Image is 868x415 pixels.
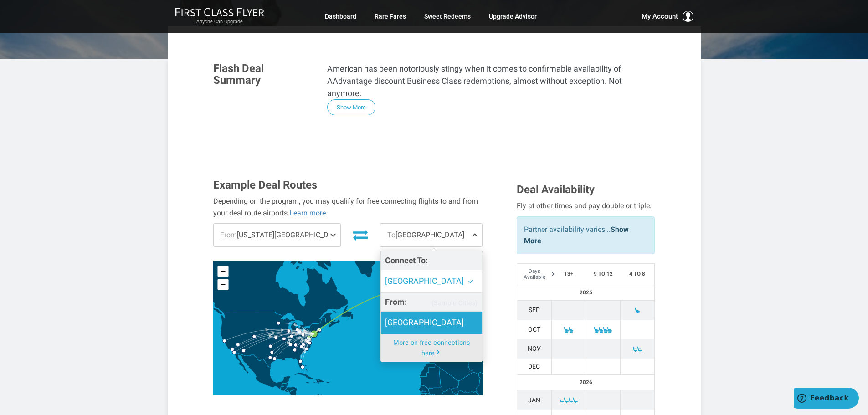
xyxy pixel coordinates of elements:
[419,364,435,377] path: Western Sahara
[380,224,482,246] span: [GEOGRAPHIC_DATA]
[280,383,288,391] path: Guatemala
[327,62,655,99] p: American has been notoriously stingy when it comes to confirmable availability of AAdvantage disc...
[452,372,480,395] path: Niger
[385,316,464,329] span: [GEOGRAPHIC_DATA]
[305,347,313,351] g: Wilmington
[231,348,238,351] g: Los Angeles
[418,385,430,394] path: Senegal
[286,382,288,387] path: Belize
[794,388,859,410] iframe: Opens a widget where you can find more information
[286,387,297,393] path: Honduras
[294,343,302,347] g: Knoxville
[517,200,655,212] div: Fly at other times and pay double or triple.
[318,328,325,332] g: Boston
[380,251,482,270] h4: Connect To:
[586,264,621,285] th: 9 to 12
[348,225,373,245] button: Invert Route Direction
[310,330,324,338] g: New York
[517,264,552,285] th: Days Available
[236,343,244,346] g: Las Vegas
[306,382,310,383] path: Jamaica
[294,373,314,379] path: Cuba
[313,379,318,383] path: Haiti
[272,357,280,360] g: Houston
[551,264,586,285] th: 13+
[220,231,237,239] span: From
[277,321,284,325] g: Minneapolis
[380,334,482,362] a: More on free connections here
[327,382,330,383] path: Puerto Rico
[234,353,290,390] path: Mexico
[242,349,250,353] g: Phoenix
[517,183,595,196] span: Deal Availability
[489,8,537,25] a: Upgrade Advisor
[375,8,406,25] a: Rare Fares
[289,209,326,217] a: Learn more
[424,8,471,25] a: Sweet Redeems
[232,350,240,354] g: San Diego
[301,365,308,369] g: Miami
[298,359,306,363] g: Orlando
[517,359,552,375] td: Dec
[213,179,317,191] span: Example Deal Routes
[223,339,231,343] g: San Francisco
[284,390,289,392] path: El Salvador
[299,345,307,348] g: Charlotte
[288,343,296,346] g: Nashville
[289,389,297,397] path: Nicaragua
[517,375,655,390] th: 2026
[524,224,647,247] p: Partner availability varies...
[517,390,552,410] td: Jan
[175,7,264,26] a: First Class FlyerAnyone Can Upgrade
[327,99,375,115] button: Show More
[252,335,260,338] g: Vail
[214,224,341,246] span: [US_STATE][GEOGRAPHIC_DATA]
[517,320,552,339] td: Oct
[213,62,313,87] h3: Flash Deal Summary
[517,285,655,300] th: 2025
[175,7,264,17] img: First Class Flyer
[419,364,442,389] path: Mauritania
[428,369,459,398] path: Mali
[431,297,478,309] span: (Sample Cities)
[270,350,278,354] g: Dallas
[269,344,277,348] g: Oklahoma City
[517,339,552,358] td: Nov
[420,393,426,396] path: Guinea-Bissau
[427,346,449,364] path: Morocco
[387,231,395,239] span: To
[385,276,464,286] span: [GEOGRAPHIC_DATA]
[441,389,455,399] path: Burkina Faso
[642,11,678,22] span: My Account
[517,300,552,320] td: Sep
[620,264,655,285] th: 4 to 8
[175,19,264,25] small: Anyone Can Upgrade
[318,379,325,384] path: Dominican Republic
[268,356,276,359] g: Austin
[642,11,693,22] button: My Account
[325,8,356,25] a: Dashboard
[213,195,483,219] div: Depending on the program, you may qualify for free connecting flights to and from your deal route...
[380,292,482,312] h4: From:
[293,348,301,352] g: Atlanta
[420,391,425,392] path: Gambia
